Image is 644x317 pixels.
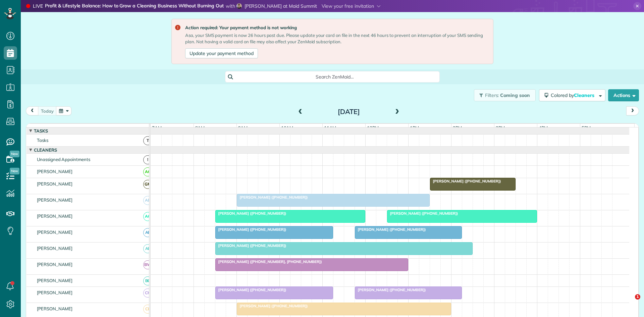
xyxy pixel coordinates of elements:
[36,246,74,251] span: [PERSON_NAME]
[151,125,163,130] span: 7am
[143,155,152,164] span: !
[500,92,530,98] span: Coming soon
[608,89,639,101] button: Actions
[366,125,380,130] span: 12pm
[430,179,501,183] span: [PERSON_NAME] ([PHONE_NUMBER])
[45,3,224,10] strong: Profit & Lifestyle Balance: How to Grow a Cleaning Business Without Burning Out
[215,243,287,248] span: [PERSON_NAME] ([PHONE_NUMBER])
[280,125,295,130] span: 10am
[215,287,287,292] span: [PERSON_NAME] ([PHONE_NUMBER])
[236,3,242,9] img: diane-greenwood-36e7869b6b188bd32fc59402b00cc2bd69f593bfef37d6add874d9088f00cb98.jpg
[185,32,488,45] div: Asa, your SMS payment is now 26 hours past due. Please update your card on file in the next 46 ho...
[215,259,322,264] span: [PERSON_NAME] ([PHONE_NUMBER], [PHONE_NUMBER])
[143,288,152,298] span: CH
[307,108,391,115] h2: [DATE]
[551,92,597,98] span: Colored by
[36,290,74,295] span: [PERSON_NAME]
[635,294,640,300] span: 1
[485,92,499,98] span: Filters:
[10,151,19,157] span: New
[185,24,488,31] strong: Action required: Your payment method is not working
[574,92,595,98] span: Cleaners
[33,147,58,153] span: Cleaners
[626,106,639,115] button: next
[215,211,287,216] span: [PERSON_NAME] ([PHONE_NUMBER])
[451,125,463,130] span: 2pm
[143,136,152,145] span: T
[36,278,74,283] span: [PERSON_NAME]
[226,3,235,9] span: with
[215,227,287,232] span: [PERSON_NAME] ([PHONE_NUMBER])
[36,157,92,162] span: Unassigned Appointments
[236,195,308,200] span: [PERSON_NAME] ([PHONE_NUMBER])
[36,229,74,235] span: [PERSON_NAME]
[236,304,308,308] span: [PERSON_NAME] ([PHONE_NUMBER])
[194,125,206,130] span: 8am
[33,128,49,134] span: Tasks
[245,3,317,9] span: [PERSON_NAME] at Maid Summit
[143,260,152,269] span: BW
[355,227,426,232] span: [PERSON_NAME] ([PHONE_NUMBER])
[36,213,74,219] span: [PERSON_NAME]
[323,125,338,130] span: 11am
[494,125,506,130] span: 3pm
[143,180,152,189] span: GM
[143,167,152,176] span: AC
[143,212,152,221] span: AC
[36,138,50,143] span: Tasks
[143,228,152,237] span: AF
[539,89,605,101] button: Colored byCleaners
[143,196,152,205] span: AB
[185,48,258,58] a: Update your payment method
[36,197,74,203] span: [PERSON_NAME]
[237,125,249,130] span: 9am
[26,106,39,115] button: prev
[409,125,420,130] span: 1pm
[10,168,19,174] span: New
[143,305,152,314] span: CL
[537,125,549,130] span: 4pm
[36,181,74,187] span: [PERSON_NAME]
[38,106,57,115] button: today
[355,287,426,292] span: [PERSON_NAME] ([PHONE_NUMBER])
[143,276,152,285] span: BC
[36,169,74,174] span: [PERSON_NAME]
[621,294,637,310] iframe: Intercom live chat
[580,125,592,130] span: 5pm
[36,262,74,267] span: [PERSON_NAME]
[387,211,459,216] span: [PERSON_NAME] ([PHONE_NUMBER])
[143,244,152,253] span: AF
[36,306,74,311] span: [PERSON_NAME]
